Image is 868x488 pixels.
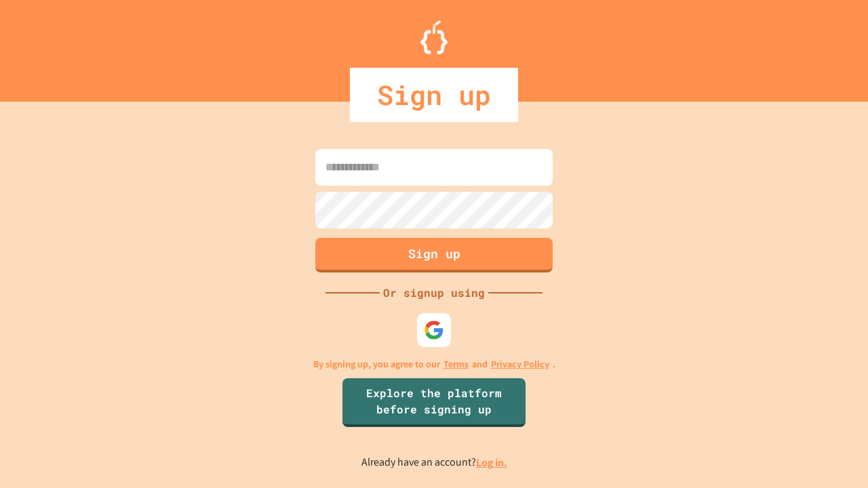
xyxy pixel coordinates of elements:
[491,357,549,371] a: Privacy Policy
[420,20,448,54] img: Logo.svg
[342,378,526,427] a: Explore the platform before signing up
[350,68,518,122] div: Sign up
[361,454,507,471] p: Already have an account?
[424,320,444,340] img: google-icon.svg
[313,357,555,371] p: By signing up, you agree to our and .
[476,455,507,470] a: Log in.
[380,285,488,301] div: Or signup using
[443,357,469,371] a: Terms
[315,238,553,272] button: Sign up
